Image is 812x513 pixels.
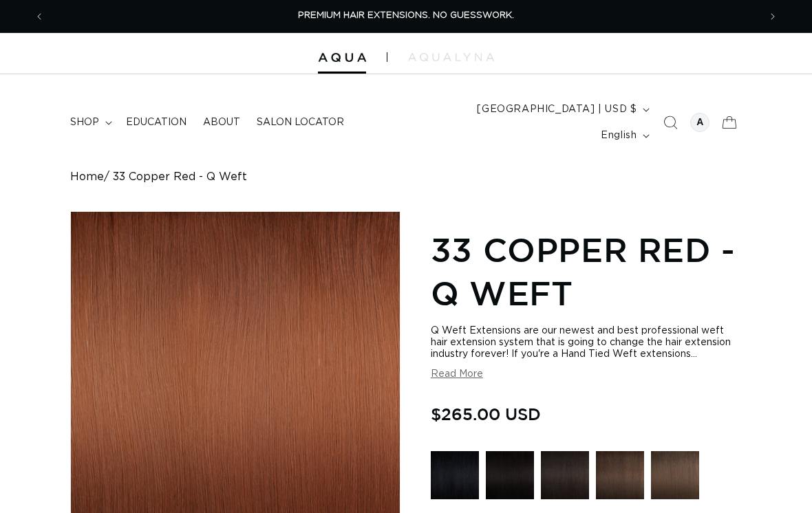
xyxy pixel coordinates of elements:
[298,11,514,20] span: PREMIUM HAIR EXTENSIONS. NO GUESSWORK.
[486,451,534,499] img: 1N Natural Black - Q Weft
[24,3,54,30] button: Previous announcement
[408,53,494,61] img: aqualyna.com
[592,122,655,149] button: English
[596,451,644,499] img: 2 Dark Brown - Q Weft
[126,116,186,129] span: Education
[541,451,589,499] img: 1B Soft Black - Q Weft
[431,325,742,360] div: Q Weft Extensions are our newest and best professional weft hair extension system that is going t...
[431,369,483,380] button: Read More
[118,108,195,137] a: Education
[469,96,655,122] button: [GEOGRAPHIC_DATA] | USD $
[318,53,366,63] img: Aqua Hair Extensions
[70,116,99,129] span: shop
[655,107,685,138] summary: Search
[651,451,699,506] a: 4AB Medium Ash Brown - Q Weft
[431,228,742,314] h1: 33 Copper Red - Q Weft
[248,108,352,137] a: Salon Locator
[113,171,247,184] span: 33 Copper Red - Q Weft
[541,451,589,506] a: 1B Soft Black - Q Weft
[203,116,240,129] span: About
[257,116,344,129] span: Salon Locator
[596,451,644,506] a: 2 Dark Brown - Q Weft
[651,451,699,499] img: 4AB Medium Ash Brown - Q Weft
[431,451,479,506] a: 1 Black - Q Weft
[70,171,104,184] a: Home
[70,171,742,184] nav: breadcrumbs
[758,3,788,30] button: Next announcement
[62,108,118,137] summary: shop
[601,129,637,143] span: English
[431,451,479,499] img: 1 Black - Q Weft
[195,108,248,137] a: About
[486,451,534,506] a: 1N Natural Black - Q Weft
[477,102,637,117] span: [GEOGRAPHIC_DATA] | USD $
[431,401,541,427] span: $265.00 USD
